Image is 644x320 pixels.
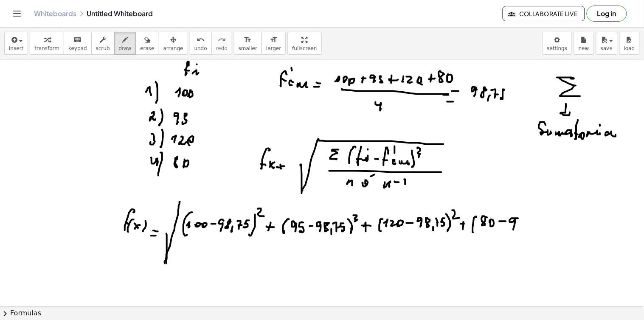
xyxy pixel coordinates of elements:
button: draw [114,32,136,55]
button: insert [4,32,28,55]
button: format_sizesmaller [234,32,262,55]
span: settings [547,45,568,51]
button: new [574,32,594,55]
span: arrange [163,45,183,51]
button: redoredo [211,32,232,55]
button: fullscreen [287,32,321,55]
span: draw [119,45,132,51]
button: Collaborate Live [503,6,585,21]
button: settings [543,32,572,55]
span: fullscreen [292,45,317,51]
span: larger [266,45,281,51]
span: Collaborate Live [510,10,578,17]
a: Whiteboards [34,9,76,18]
span: keypad [68,45,87,51]
span: load [624,45,635,51]
i: format_size [244,35,252,45]
span: insert [9,45,23,51]
button: save [596,32,618,55]
button: transform [30,32,64,55]
button: format_sizelarger [262,32,286,55]
span: undo [194,45,207,51]
button: Log in [587,6,627,22]
button: arrange [159,32,188,55]
span: erase [140,45,154,51]
i: redo [218,35,226,45]
span: redo [216,45,228,51]
span: scrub [96,45,110,51]
span: transform [34,45,59,51]
button: keyboardkeypad [64,32,92,55]
button: load [619,32,640,55]
i: format_size [270,35,278,45]
button: scrub [91,32,115,55]
span: smaller [239,45,257,51]
button: Toggle navigation [10,7,24,20]
span: save [601,45,613,51]
button: erase [135,32,159,55]
span: new [579,45,589,51]
i: keyboard [73,35,82,45]
i: undo [197,35,205,45]
button: undoundo [190,32,212,55]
